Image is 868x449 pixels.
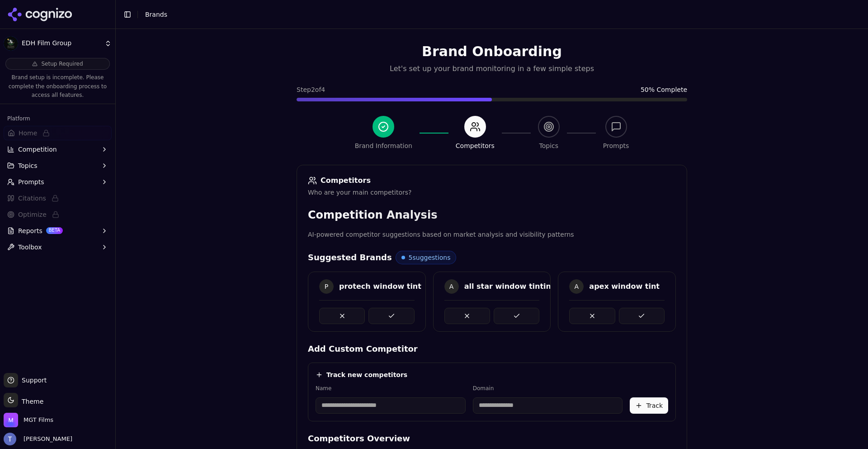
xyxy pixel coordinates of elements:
span: A [569,279,584,294]
span: MGT Films [24,416,53,424]
span: 50 % Complete [641,85,687,94]
span: Topics [18,161,38,170]
h4: Add Custom Competitor [308,343,676,355]
div: Prompts [603,141,629,150]
button: ReportsBETA [4,224,112,238]
div: protech window tint [339,281,421,292]
span: Prompts [18,177,44,186]
span: Brands [145,11,167,18]
h4: Suggested Brands [308,251,392,264]
button: Open user button [4,433,72,445]
span: Citations [18,194,46,203]
p: AI-powered competitor suggestions based on market analysis and visibility patterns [308,229,676,240]
h3: Competition Analysis [308,208,676,222]
img: EDH Film Group [4,36,18,51]
iframe: Intercom live chat [837,405,859,426]
div: Competitors [308,176,676,185]
div: Brand Information [355,141,412,150]
p: Brand setup is incomplete. Please complete the onboarding process to access all features. [5,73,110,100]
div: apex window tint [589,281,660,292]
span: BETA [46,227,63,234]
span: Toolbox [18,243,42,252]
span: Step 2 of 4 [297,85,325,94]
span: Setup Required [41,60,83,67]
h1: Brand Onboarding [297,43,687,60]
img: MGT Films [4,413,18,427]
span: 5 suggestions [409,253,451,262]
div: all star window tinting [464,281,557,292]
span: Home [19,129,37,138]
p: Let's set up your brand monitoring in a few simple steps [297,63,687,74]
h4: Competitors Overview [308,432,676,445]
button: Prompts [4,175,112,189]
span: Reports [18,226,42,235]
span: EDH Film Group [22,39,101,48]
button: Topics [4,158,112,173]
span: Competition [18,145,57,154]
div: Topics [539,141,559,150]
button: Competition [4,142,112,157]
button: Open organization switcher [4,413,53,427]
span: Support [18,376,47,385]
span: Optimize [18,210,47,219]
nav: breadcrumb [145,10,843,19]
span: [PERSON_NAME] [20,435,72,443]
span: Theme [18,398,43,405]
span: P [319,279,334,294]
button: Track [630,397,668,414]
label: Name [316,385,466,392]
button: Toolbox [4,240,112,254]
div: Competitors [456,141,495,150]
label: Domain [473,385,623,392]
span: A [444,279,459,294]
div: Who are your main competitors? [308,188,676,197]
h4: Track new competitors [326,370,407,379]
img: Tyler Newman [4,433,16,445]
div: Platform [4,111,112,126]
